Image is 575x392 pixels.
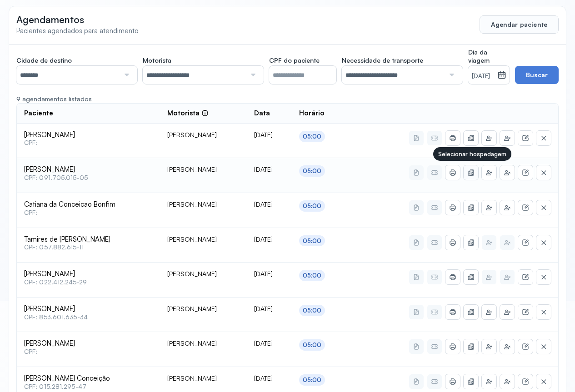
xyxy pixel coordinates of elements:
[167,339,240,347] div: [PERSON_NAME]
[24,174,153,182] span: CPF: 091.705.015-05
[269,56,320,65] span: CPF do paciente
[254,235,285,243] div: [DATE]
[167,305,240,313] div: [PERSON_NAME]
[480,15,559,34] button: Agendar paciente
[24,109,53,118] span: Paciente
[167,235,240,243] div: [PERSON_NAME]
[254,374,285,382] div: [DATE]
[342,56,423,65] span: Necessidade de transporte
[24,374,153,383] span: [PERSON_NAME] Conceição
[167,200,240,208] div: [PERSON_NAME]
[515,66,559,84] button: Buscar
[167,131,240,139] div: [PERSON_NAME]
[16,56,72,65] span: Cidade de destino
[303,307,322,314] div: 05:00
[24,348,153,356] span: CPF:
[303,341,322,349] div: 05:00
[16,14,84,25] span: Agendamentos
[24,339,153,348] span: [PERSON_NAME]
[254,165,285,174] div: [DATE]
[24,313,153,321] span: CPF: 853.601.635-34
[254,109,270,118] span: Data
[167,165,240,174] div: [PERSON_NAME]
[254,339,285,347] div: [DATE]
[303,272,322,279] div: 05:00
[24,383,153,391] span: CPF: 015.281.295-47
[167,374,240,382] div: [PERSON_NAME]
[24,165,153,174] span: [PERSON_NAME]
[303,133,322,140] div: 05:00
[16,26,139,35] span: Pacientes agendados para atendimento
[303,237,322,245] div: 05:00
[303,202,322,210] div: 05:00
[254,305,285,313] div: [DATE]
[24,131,153,139] span: [PERSON_NAME]
[299,109,325,118] span: Horário
[24,270,153,278] span: [PERSON_NAME]
[472,72,494,81] small: [DATE]
[167,270,240,278] div: [PERSON_NAME]
[254,131,285,139] div: [DATE]
[303,167,322,175] div: 05:00
[468,48,510,64] span: Dia da viagem
[24,278,153,286] span: CPF: 022.412.245-29
[24,139,153,147] span: CPF:
[24,235,153,244] span: Tamires de [PERSON_NAME]
[167,109,209,118] div: Motorista
[16,95,559,103] div: 9 agendamentos listados
[24,200,153,209] span: Catiana da Conceicao Bonfim
[24,209,153,217] span: CPF:
[143,56,171,65] span: Motorista
[24,305,153,313] span: [PERSON_NAME]
[24,243,153,251] span: CPF: 057.882.615-11
[303,376,322,384] div: 05:00
[254,200,285,208] div: [DATE]
[254,270,285,278] div: [DATE]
